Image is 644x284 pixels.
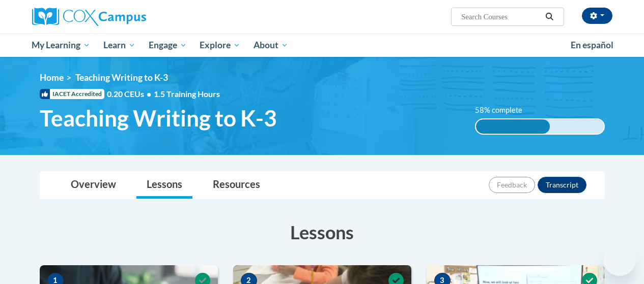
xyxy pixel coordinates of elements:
[254,39,288,51] span: About
[149,39,187,51] span: Engage
[24,34,620,57] div: Main menu
[142,34,193,57] a: Engage
[564,35,620,56] a: En español
[542,11,557,23] button: Search
[571,40,613,50] span: En español
[40,89,104,99] span: IACET Accredited
[40,105,277,132] span: Teaching Writing to K-3
[61,172,126,199] a: Overview
[40,72,64,83] a: Home
[32,39,90,51] span: My Learning
[107,88,154,100] span: 0.20 CEUs
[203,172,270,199] a: Resources
[136,172,192,199] a: Lessons
[476,119,550,134] div: 58% complete
[25,34,97,57] a: My Learning
[147,89,151,99] span: •
[582,8,612,24] button: Account Settings
[32,8,215,26] a: Cox Campus
[97,34,142,57] a: Learn
[489,177,535,193] button: Feedback
[200,39,240,51] span: Explore
[603,243,636,276] iframe: Button to launch messaging window
[460,11,542,23] input: Search Courses
[103,39,135,51] span: Learn
[154,89,220,99] span: 1.5 Training Hours
[193,34,247,57] a: Explore
[75,72,168,83] span: Teaching Writing to K-3
[40,219,605,245] h3: Lessons
[247,34,295,57] a: About
[538,177,586,193] button: Transcript
[475,105,534,116] label: 58% complete
[32,8,146,26] img: Cox Campus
